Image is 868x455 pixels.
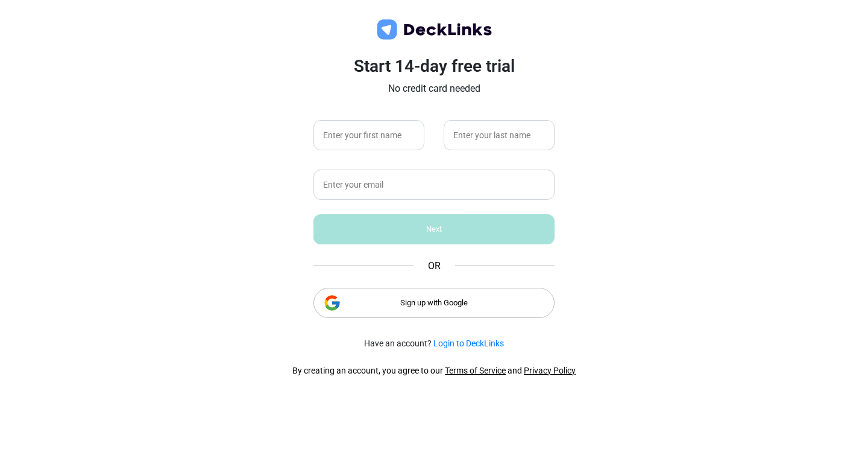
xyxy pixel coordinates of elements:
h3: Start 14-day free trial [313,56,555,77]
div: By creating an account, you agree to our and [292,364,576,377]
input: Enter your first name [313,120,424,150]
div: Sign up with Google [313,288,555,318]
span: OR [428,259,441,273]
a: Privacy Policy [524,366,576,375]
small: Have an account? [364,337,504,350]
img: deck-links-logo.c572c7424dfa0d40c150da8c35de9cd0.svg [374,17,494,42]
input: Enter your email [313,170,555,200]
input: Enter your last name [444,120,555,150]
a: Terms of Service [445,366,506,375]
a: Login to DeckLinks [433,339,504,348]
p: No credit card needed [313,81,555,96]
